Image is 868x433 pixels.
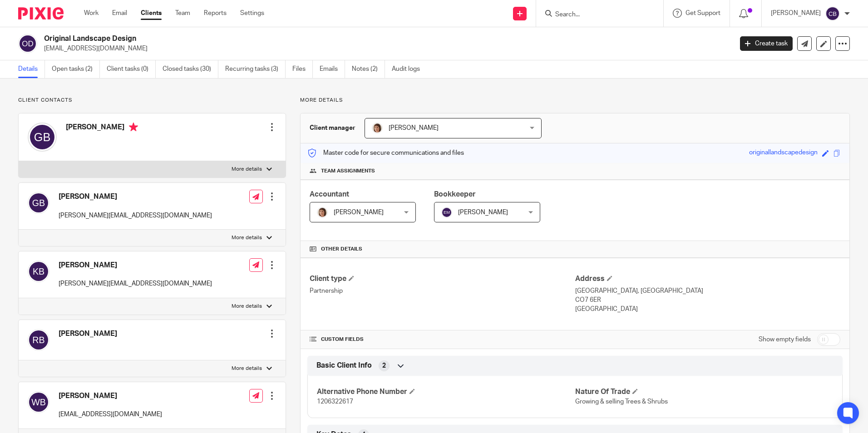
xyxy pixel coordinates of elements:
[458,209,508,216] span: [PERSON_NAME]
[292,60,313,78] a: Files
[107,60,156,78] a: Client tasks (0)
[392,60,427,78] a: Audit logs
[84,9,99,18] a: Work
[18,34,37,53] img: svg%3E
[575,305,840,314] p: [GEOGRAPHIC_DATA]
[310,274,575,284] h4: Client type
[59,261,212,270] h4: [PERSON_NAME]
[575,399,668,405] span: Growing & selling Trees & Shrubs
[686,10,720,16] span: Get Support
[759,335,811,344] label: Show empty fields
[441,207,452,218] img: svg%3E
[310,336,575,343] h4: CUSTOM FIELDS
[28,391,49,413] img: svg%3E
[740,36,793,51] a: Create task
[204,9,227,18] a: Reports
[575,274,840,284] h4: Address
[18,60,45,78] a: Details
[232,365,262,372] p: More details
[317,387,575,397] h4: Alternative Phone Number
[163,60,218,78] a: Closed tasks (30)
[825,6,840,21] img: svg%3E
[310,286,575,295] p: Partnership
[129,123,138,132] i: Primary
[320,60,345,78] a: Emails
[310,123,355,133] h3: Client manager
[389,125,439,131] span: [PERSON_NAME]
[554,11,636,19] input: Search
[240,9,264,18] a: Settings
[59,410,162,419] p: [EMAIL_ADDRESS][DOMAIN_NAME]
[321,167,375,175] span: Team assignments
[18,7,64,20] img: Pixie
[300,97,850,104] p: More details
[28,192,49,214] img: svg%3E
[321,246,362,253] span: Other details
[112,9,127,18] a: Email
[28,261,49,282] img: svg%3E
[232,166,262,173] p: More details
[52,60,100,78] a: Open tasks (2)
[28,123,57,152] img: svg%3E
[334,209,384,216] span: [PERSON_NAME]
[175,9,190,18] a: Team
[575,295,840,305] p: CO7 6ER
[66,123,138,134] h4: [PERSON_NAME]
[141,9,162,18] a: Clients
[59,211,212,220] p: [PERSON_NAME][EMAIL_ADDRESS][DOMAIN_NAME]
[28,329,49,351] img: svg%3E
[575,286,840,295] p: [GEOGRAPHIC_DATA], [GEOGRAPHIC_DATA]
[307,148,464,157] p: Master code for secure communications and files
[18,97,286,104] p: Client contacts
[372,123,383,133] img: Pixie%204.jpg
[59,279,212,288] p: [PERSON_NAME][EMAIL_ADDRESS][DOMAIN_NAME]
[59,329,117,339] h4: [PERSON_NAME]
[59,192,212,202] h4: [PERSON_NAME]
[232,303,262,310] p: More details
[317,207,328,218] img: Pixie%204.jpg
[382,361,386,370] span: 2
[44,34,590,44] h2: Original Landscape Design
[317,399,353,405] span: 1206322617
[771,9,821,18] p: [PERSON_NAME]
[434,191,476,198] span: Bookkeeper
[749,148,818,158] div: originallandscapedesign
[225,60,286,78] a: Recurring tasks (3)
[316,361,372,370] span: Basic Client Info
[44,44,726,53] p: [EMAIL_ADDRESS][DOMAIN_NAME]
[575,387,833,397] h4: Nature Of Trade
[59,391,162,401] h4: [PERSON_NAME]
[232,234,262,241] p: More details
[310,191,349,198] span: Accountant
[352,60,385,78] a: Notes (2)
